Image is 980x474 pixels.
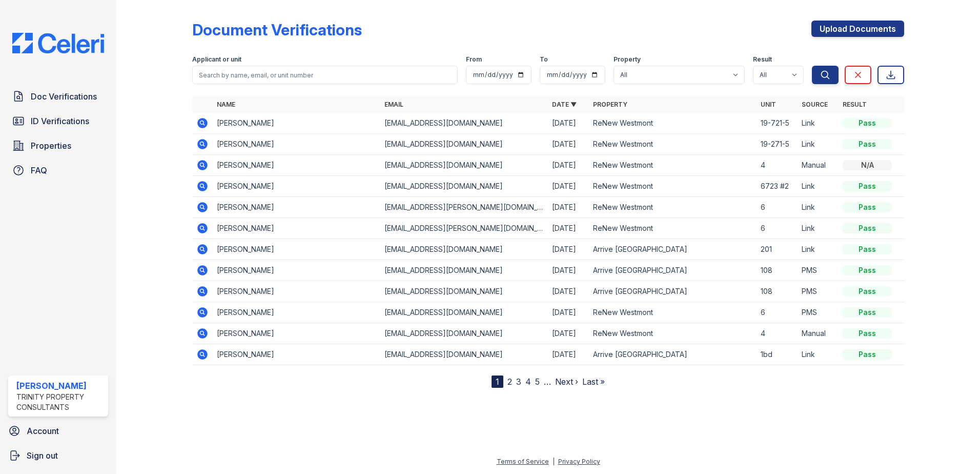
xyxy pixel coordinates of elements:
[798,197,839,218] td: Link
[380,197,548,218] td: [EMAIL_ADDRESS][PERSON_NAME][DOMAIN_NAME]
[213,281,380,302] td: [PERSON_NAME]
[757,134,798,155] td: 19-271-5
[548,155,589,176] td: [DATE]
[492,376,503,388] div: 1
[548,113,589,134] td: [DATE]
[757,260,798,281] td: 108
[213,155,380,176] td: [PERSON_NAME]
[4,421,112,441] a: Account
[757,113,798,134] td: 19-721-5
[380,302,548,323] td: [EMAIL_ADDRESS][DOMAIN_NAME]
[843,223,892,233] div: Pass
[589,239,757,260] td: Arrive [GEOGRAPHIC_DATA]
[843,202,892,212] div: Pass
[16,380,104,392] div: [PERSON_NAME]
[27,449,58,462] span: Sign out
[843,139,892,149] div: Pass
[843,181,892,191] div: Pass
[757,302,798,323] td: 6
[798,176,839,197] td: Link
[555,377,578,387] a: Next ›
[548,302,589,323] td: [DATE]
[213,344,380,365] td: [PERSON_NAME]
[582,377,605,387] a: Last »
[4,445,112,466] a: Sign out
[802,101,828,108] a: Source
[192,21,362,39] div: Document Verifications
[8,111,108,131] a: ID Verifications
[843,265,892,275] div: Pass
[213,197,380,218] td: [PERSON_NAME]
[614,55,641,64] label: Property
[811,21,904,37] a: Upload Documents
[548,197,589,218] td: [DATE]
[798,218,839,239] td: Link
[380,344,548,365] td: [EMAIL_ADDRESS][DOMAIN_NAME]
[213,134,380,155] td: [PERSON_NAME]
[843,328,892,339] div: Pass
[548,260,589,281] td: [DATE]
[380,113,548,134] td: [EMAIL_ADDRESS][DOMAIN_NAME]
[548,281,589,302] td: [DATE]
[548,176,589,197] td: [DATE]
[798,239,839,260] td: Link
[213,113,380,134] td: [PERSON_NAME]
[540,55,548,64] label: To
[589,113,757,134] td: ReNew Westmont
[757,197,798,218] td: 6
[558,458,600,465] a: Privacy Policy
[544,376,551,388] span: …
[589,134,757,155] td: ReNew Westmont
[589,323,757,344] td: ReNew Westmont
[589,260,757,281] td: Arrive [GEOGRAPHIC_DATA]
[589,176,757,197] td: ReNew Westmont
[589,281,757,302] td: Arrive [GEOGRAPHIC_DATA]
[589,155,757,176] td: ReNew Westmont
[8,135,108,156] a: Properties
[548,323,589,344] td: [DATE]
[753,55,772,64] label: Result
[213,302,380,323] td: [PERSON_NAME]
[843,244,892,254] div: Pass
[798,323,839,344] td: Manual
[757,281,798,302] td: 108
[380,323,548,344] td: [EMAIL_ADDRESS][DOMAIN_NAME]
[589,302,757,323] td: ReNew Westmont
[466,55,482,64] label: From
[8,86,108,107] a: Doc Verifications
[213,176,380,197] td: [PERSON_NAME]
[843,286,892,297] div: Pass
[798,155,839,176] td: Manual
[213,239,380,260] td: [PERSON_NAME]
[798,344,839,365] td: Link
[380,218,548,239] td: [EMAIL_ADDRESS][PERSON_NAME][DOMAIN_NAME]
[380,239,548,260] td: [EMAIL_ADDRESS][DOMAIN_NAME]
[380,281,548,302] td: [EMAIL_ADDRESS][DOMAIN_NAME]
[593,101,627,108] a: Property
[213,260,380,281] td: [PERSON_NAME]
[380,176,548,197] td: [EMAIL_ADDRESS][DOMAIN_NAME]
[217,101,235,108] a: Name
[757,176,798,197] td: 6723 #2
[31,90,97,103] span: Doc Verifications
[535,377,540,387] a: 5
[16,392,104,412] div: Trinity Property Consultants
[8,160,108,181] a: FAQ
[757,218,798,239] td: 6
[31,140,71,152] span: Properties
[497,458,549,465] a: Terms of Service
[213,323,380,344] td: [PERSON_NAME]
[798,260,839,281] td: PMS
[757,344,798,365] td: 1bd
[192,66,458,84] input: Search by name, email, or unit number
[213,218,380,239] td: [PERSON_NAME]
[380,134,548,155] td: [EMAIL_ADDRESS][DOMAIN_NAME]
[548,218,589,239] td: [DATE]
[31,115,89,127] span: ID Verifications
[843,160,892,170] div: N/A
[757,323,798,344] td: 4
[843,307,892,318] div: Pass
[516,377,521,387] a: 3
[761,101,776,108] a: Unit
